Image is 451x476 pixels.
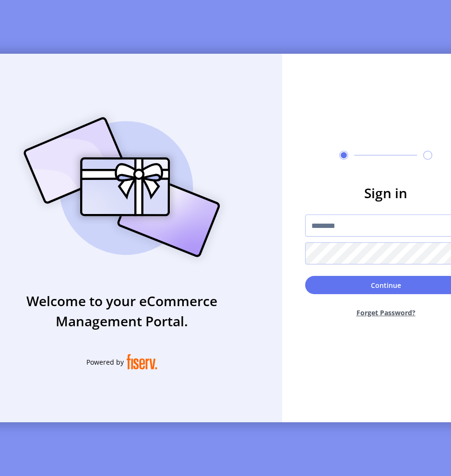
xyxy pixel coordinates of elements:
img: card_Illustration.svg [9,107,235,268]
span: Powered by [86,357,124,367]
